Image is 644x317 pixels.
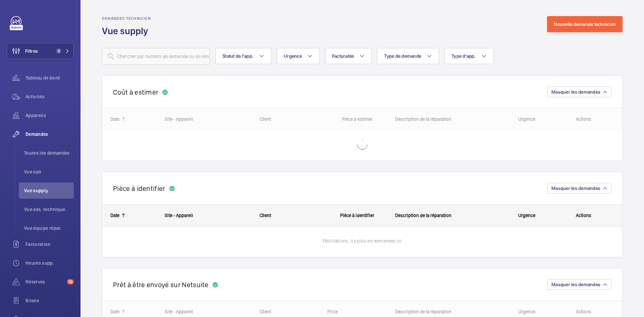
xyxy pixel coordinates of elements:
[551,282,600,287] span: Masquer les demandes
[113,88,158,96] h2: Coût à estimer
[325,48,372,64] button: Facturable
[56,48,61,54] span: 3
[102,16,152,21] h2: Demandes technicien
[25,260,74,266] span: Heures supp.
[113,184,165,193] h2: Pièce à identifier
[67,279,74,284] span: 10
[25,297,74,304] span: Bilans
[260,213,271,218] span: Client
[332,53,354,59] span: Facturable
[395,213,451,218] span: Description de la réparation
[110,213,119,218] div: Date
[25,74,74,81] span: Tableau de bord
[24,206,74,213] span: Vue ass. technique
[215,48,271,64] button: Statut de l'app.
[24,187,74,194] span: Vue supply
[25,112,74,119] span: Appareils
[102,48,210,65] input: Chercher par numéro de demande ou de devis
[102,25,152,37] h1: Vue supply
[25,241,74,248] span: Facturation
[340,213,374,218] span: Pièce à identifier
[547,183,611,194] button: Masquer les demandes
[165,213,193,218] span: Site - Appareil
[284,53,302,59] span: Urgence
[547,16,623,32] button: Nouvelle demande technicien
[24,150,74,156] span: Toutes les demandes
[25,48,38,54] span: Filtres
[7,43,74,59] button: Filtres3
[113,280,209,289] h2: Prêt à être envoyé sur Netsuite
[222,53,254,59] span: Statut de l'app.
[576,213,591,218] span: Actions
[24,168,74,175] span: Vue ops
[547,87,611,97] button: Masquer les demandes
[451,53,476,59] span: Type d'app.
[24,225,74,231] span: Vue équipe répar.
[547,279,611,290] button: Masquer les demandes
[277,48,320,64] button: Urgence
[25,278,64,285] span: Réserves
[384,53,421,59] span: Type de demande
[25,131,74,138] span: Demandes
[25,93,74,100] span: Activités
[551,89,600,95] span: Masquer les demandes
[377,48,439,64] button: Type de demande
[444,48,494,64] button: Type d'app.
[551,186,600,191] span: Masquer les demandes
[518,213,535,218] span: Urgence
